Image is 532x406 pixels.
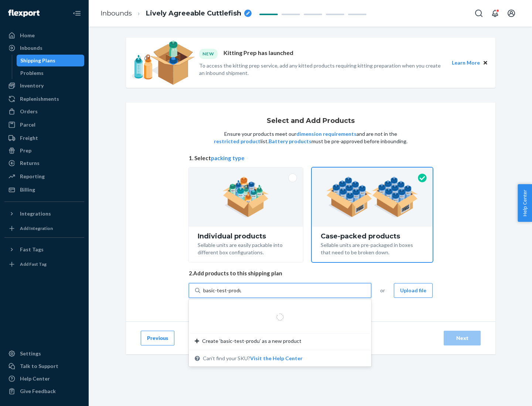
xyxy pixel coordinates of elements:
[450,334,474,342] div: Next
[20,246,44,253] div: Fast Tags
[20,186,35,193] div: Billing
[20,350,41,357] div: Settings
[202,337,301,345] span: Create ‘basic-test-produ’ as a new product
[4,80,84,92] a: Inventory
[4,348,84,359] a: Settings
[4,106,84,117] a: Orders
[4,171,84,182] a: Reporting
[199,62,445,77] p: To access the kitting prep service, add any kitted products requiring kitting preparation when yo...
[20,82,44,89] div: Inventory
[4,360,84,372] a: Talk to Support
[471,6,486,21] button: Open Search Box
[20,69,44,77] div: Problems
[20,173,45,180] div: Reporting
[100,9,132,17] a: Inbounds
[20,32,35,39] div: Home
[267,117,355,125] h1: Select and Add Products
[199,49,218,59] div: NEW
[4,145,84,156] a: Prep
[20,134,38,142] div: Freight
[488,6,502,21] button: Open notifications
[4,119,84,131] a: Parcel
[4,132,84,144] a: Freight
[20,108,38,115] div: Orders
[4,30,84,41] a: Home
[20,225,53,231] div: Add Integration
[223,177,269,217] img: individual-pack.facf35554cb0f1810c75b2bd6df2d64e.png
[20,375,50,382] div: Help Center
[321,240,424,256] div: Sellable units are pre-packaged in boxes that need to be broken down.
[269,138,311,145] button: Battery products
[20,44,42,52] div: Inbounds
[146,9,241,18] span: Lively Agreeable Cuttlefish
[20,210,51,217] div: Integrations
[452,59,480,67] button: Learn More
[518,184,532,222] button: Help Center
[4,244,84,255] button: Fast Tags
[4,184,84,196] a: Billing
[481,59,490,67] button: Close
[20,159,40,167] div: Returns
[20,388,56,395] div: Give Feedback
[326,177,418,217] img: case-pack.59cecea509d18c883b923b81aeac6d0b.png
[69,6,84,21] button: Close Navigation
[4,373,84,385] a: Help Center
[211,154,245,162] button: packing type
[4,157,84,169] a: Returns
[224,49,293,59] p: Kitting Prep has launched
[20,95,59,103] div: Replenishments
[380,287,385,294] span: or
[20,57,55,64] div: Shipping Plans
[189,269,433,277] span: 2. Add products to this shipping plan
[141,331,174,345] button: Previous
[203,355,303,362] span: Can't find your SKU?
[203,287,241,294] input: Create ‘basic-test-produ’ as a new productCan't find your SKU?Visit the Help Center
[198,240,294,256] div: Sellable units are easily packable into different box configurations.
[17,67,85,79] a: Problems
[4,258,84,270] a: Add Fast Tag
[296,130,357,138] button: dimension requirements
[213,130,408,145] p: Ensure your products meet our and are not in the list. must be pre-approved before inbounding.
[321,233,424,240] div: Case-packed products
[95,3,258,24] ol: breadcrumbs
[4,42,84,54] a: Inbounds
[4,223,84,234] a: Add Integration
[20,261,47,267] div: Add Fast Tag
[504,6,519,21] button: Open account menu
[214,138,260,145] button: restricted product
[4,385,84,397] button: Give Feedback
[394,283,433,298] button: Upload file
[250,355,303,362] button: Create ‘basic-test-produ’ as a new productCan't find your SKU?
[4,208,84,220] button: Integrations
[8,10,40,17] img: Flexport logo
[189,154,433,162] span: 1. Select
[4,93,84,105] a: Replenishments
[20,147,31,154] div: Prep
[444,331,481,345] button: Next
[198,233,294,240] div: Individual products
[20,362,58,370] div: Talk to Support
[17,55,85,66] a: Shipping Plans
[20,121,35,128] div: Parcel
